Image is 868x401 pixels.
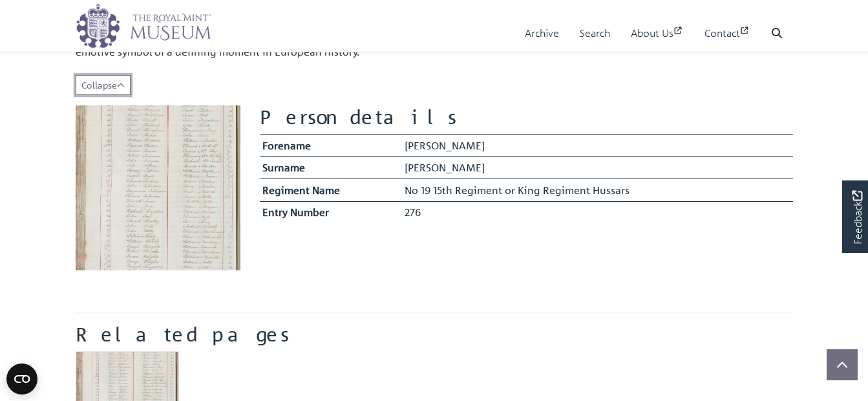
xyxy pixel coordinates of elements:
[260,134,401,157] th: Forename
[401,201,793,223] td: 276
[81,79,125,91] span: Less
[704,15,750,52] a: Contact
[6,363,37,395] button: Open CMP widget
[525,15,559,52] a: Archive
[849,191,865,244] span: Feedback
[76,323,793,346] h2: Related pages
[260,179,401,201] th: Regiment Name
[260,105,793,129] h2: Person details
[76,75,131,95] button: Show less of the content
[842,180,868,253] a: Would you like to provide feedback?
[401,134,793,157] td: [PERSON_NAME]
[827,349,858,380] button: Scroll to top
[260,157,401,179] th: Surname
[580,15,610,52] a: Search
[260,201,401,223] th: Entry Number
[631,15,684,52] a: About Us
[401,179,793,201] td: No 19 15th Regiment or King Regiment Hussars
[76,105,240,270] img: Lawton, William, 276
[401,157,793,179] td: [PERSON_NAME]
[76,3,211,49] img: logo_wide.png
